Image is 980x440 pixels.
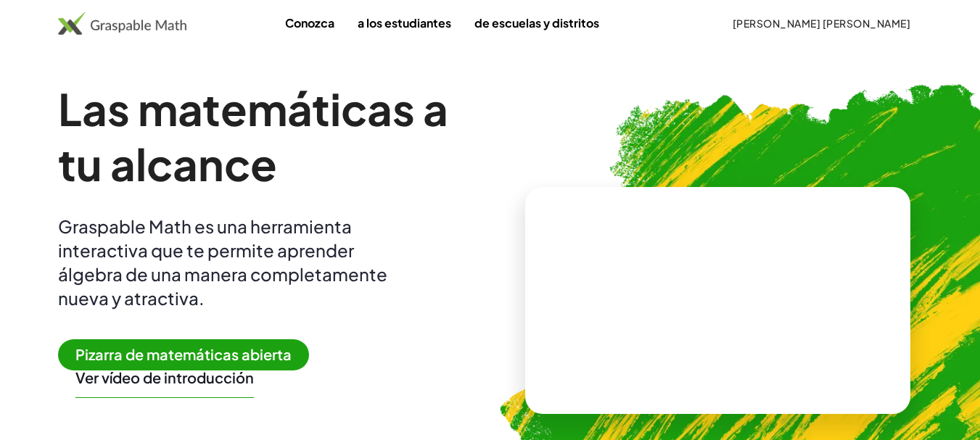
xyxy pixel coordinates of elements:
[346,9,463,36] a: a los estudiantes
[733,17,910,30] font: [PERSON_NAME] [PERSON_NAME]
[58,215,387,309] font: Graspable Math es una herramienta interactiva que te permite aprender álgebra de una manera compl...
[720,10,922,36] button: [PERSON_NAME] [PERSON_NAME]
[75,368,254,387] button: Ver vídeo de introducción
[463,9,611,36] a: de escuelas y distritos
[273,9,346,36] a: Conozca
[358,15,451,30] font: a los estudiantes
[58,81,448,191] font: Las matemáticas a tu alcance
[474,15,599,30] font: de escuelas y distritos
[75,345,292,363] font: Pizarra de matemáticas abierta
[58,348,321,363] a: Pizarra de matemáticas abierta
[609,246,826,354] video: ¿Qué es esto? Es notación matemática dinámica. Esta notación desempeña un papel fundamental en có...
[285,15,334,30] font: Conozca
[75,368,254,386] font: Ver vídeo de introducción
